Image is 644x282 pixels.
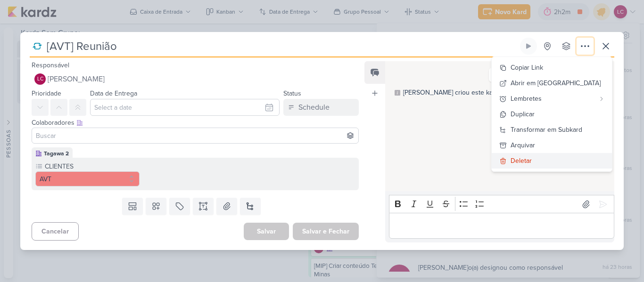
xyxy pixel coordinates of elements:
[32,61,69,69] label: Responsável
[90,89,137,97] label: Data de Entrega
[389,195,614,213] div: Editor toolbar
[283,89,301,97] label: Status
[37,77,43,82] p: LC
[492,91,612,106] button: Lembretes
[34,73,46,85] div: Laís Costa
[35,171,140,186] button: AVT
[511,125,582,135] div: Transformar em Subkard
[283,99,359,116] button: Schedule
[403,88,499,97] div: [PERSON_NAME] criou este kard
[44,38,518,55] input: Kard Sem Título
[298,102,330,113] div: Schedule
[511,109,535,119] div: Duplicar
[525,42,532,50] div: Ligar relógio
[511,94,595,104] div: Lembretes
[32,89,61,97] label: Prioridade
[492,60,612,75] button: Copiar Link
[32,222,79,241] button: Cancelar
[44,161,140,171] label: CLIENTES
[34,130,356,141] input: Buscar
[511,156,532,166] div: Deletar
[389,213,614,239] div: Editor editing area: main
[32,118,359,128] div: Colaboradores
[492,153,612,169] button: Deletar
[492,137,612,153] button: Arquivar
[511,140,535,150] div: Arquivar
[492,122,612,137] button: Transformar em Subkard
[492,75,612,91] button: Abrir em [GEOGRAPHIC_DATA]
[44,149,69,158] div: Tagawa 2
[511,78,601,88] div: Abrir em [GEOGRAPHIC_DATA]
[511,63,543,73] div: Copiar Link
[32,71,359,88] button: LC [PERSON_NAME]
[48,73,105,85] span: [PERSON_NAME]
[492,106,612,122] button: Duplicar
[90,99,280,116] input: Select a date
